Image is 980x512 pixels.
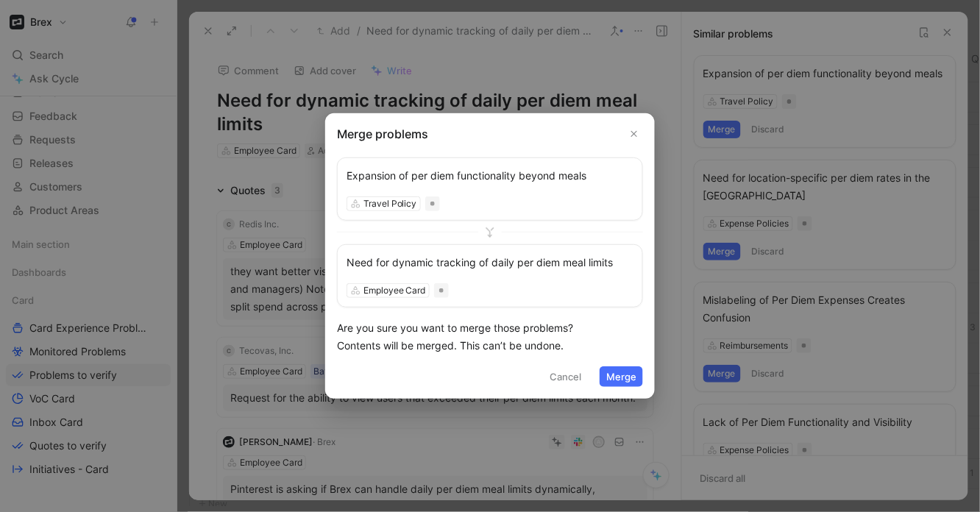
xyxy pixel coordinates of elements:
button: Cancel [543,366,588,387]
button: Merge [600,366,643,387]
button: Close [625,125,643,143]
div: Expansion of per diem functionality beyond meals [347,167,633,185]
div: Need for dynamic tracking of daily per diem meal limits [347,254,633,271]
div: Are you sure you want to merge those problems? Contents will be merged. This can’t be undone. [337,319,643,355]
h2: Merge problems [337,125,643,143]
